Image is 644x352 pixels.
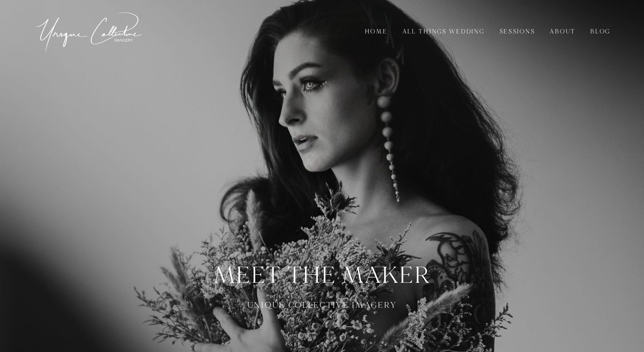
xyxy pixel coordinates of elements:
[360,27,393,37] a: Home
[494,27,540,37] a: Sessions
[585,27,616,37] a: Blog
[342,260,430,291] span: maker
[397,27,490,37] a: All Things Wedding
[141,300,503,311] p: unique collective imagery
[545,27,581,37] a: About
[287,260,337,291] span: the
[214,260,281,291] span: meet
[34,7,145,55] img: Unique Collective Imagery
